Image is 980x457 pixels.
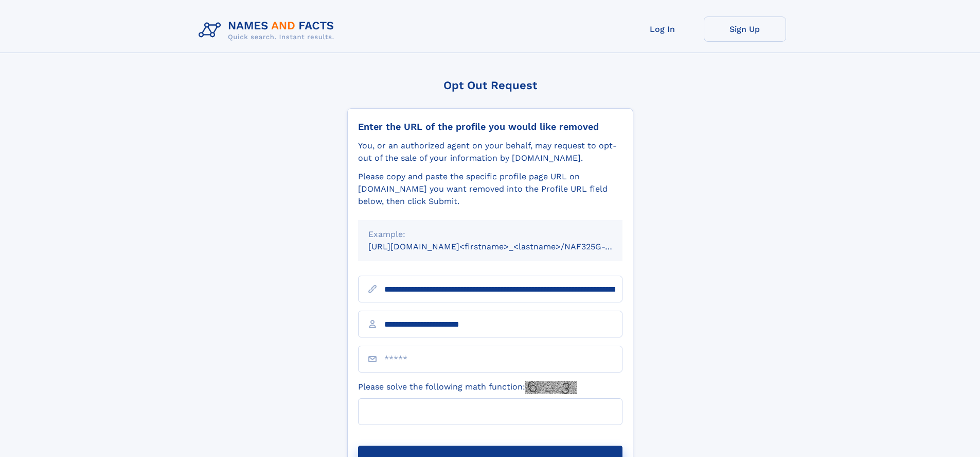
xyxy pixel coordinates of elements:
[358,121,622,132] div: Enter the URL of the profile you would like removed
[194,16,343,44] img: Logo Names and Facts
[704,16,786,42] a: Sign Up
[358,171,622,208] div: Please copy and paste the specific profile page URL on [DOMAIN_NAME] you want removed into the Pr...
[358,381,577,394] label: Please solve the following math function:
[358,140,622,164] div: You, or an authorized agent on your behalf, may request to opt-out of the sale of your informatio...
[368,242,642,251] small: [URL][DOMAIN_NAME]<firstname>_<lastname>/NAF325G-xxxxxxxx
[368,228,612,241] div: Example:
[621,16,704,42] a: Log In
[347,79,633,92] div: Opt Out Request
